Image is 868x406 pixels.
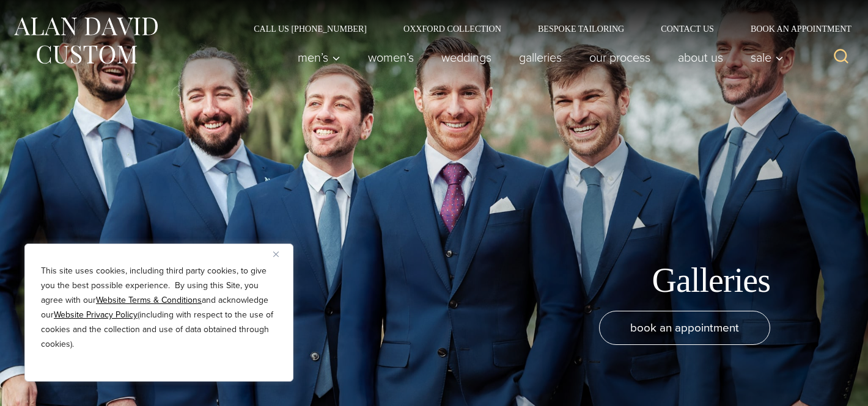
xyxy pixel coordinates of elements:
[273,247,288,261] button: Close
[732,24,856,33] a: Book an Appointment
[385,24,520,33] a: Oxxford Collection
[520,24,642,33] a: Bespoke Tailoring
[576,45,664,70] a: Our Process
[41,264,277,352] p: This site uses cookies, including third party cookies, to give you the best possible experience. ...
[630,319,739,336] span: book an appointment
[355,45,428,70] a: Women’s
[751,51,784,63] span: Sale
[599,311,770,345] a: book an appointment
[96,294,202,306] a: Website Terms & Conditions
[298,51,340,63] span: Men’s
[235,24,856,33] nav: Secondary Navigation
[664,45,737,70] a: About Us
[642,24,732,33] a: Contact Us
[284,45,790,70] nav: Primary Navigation
[273,252,279,257] img: Close
[54,308,138,321] a: Website Privacy Policy
[12,13,159,68] img: Alan David Custom
[428,45,506,70] a: weddings
[506,45,576,70] a: Galleries
[235,24,385,33] a: Call Us [PHONE_NUMBER]
[826,43,856,72] button: View Search Form
[652,260,771,301] h1: Galleries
